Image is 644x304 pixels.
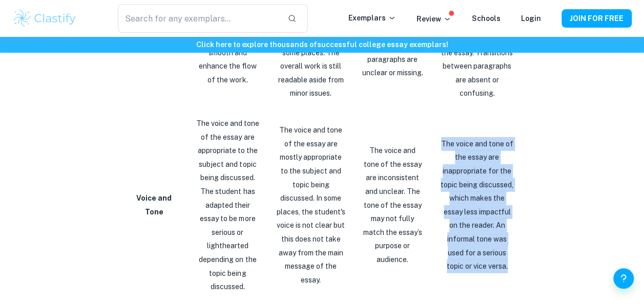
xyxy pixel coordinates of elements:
img: Clastify logo [12,8,77,29]
p: The voice and tone of the essay are inconsistent and unclear. The tone of the essay may not fully... [362,144,423,266]
p: Exemplars [348,12,396,24]
a: Login [521,14,541,23]
input: Search for any exemplars... [118,4,279,33]
a: Schools [472,14,501,23]
p: The voice and tone of the essay are appropriate to the subject and topic being discussed. The stu... [195,117,260,294]
button: JOIN FOR FREE [562,9,632,28]
p: The voice and tone of the essay are inappropriate for the topic being discussed, which makes the ... [440,137,515,273]
p: Review [417,13,451,25]
p: The voice and tone of the essay are mostly appropriate to the subject and topic being discussed. ... [277,123,345,287]
button: Help and Feedback [613,268,634,289]
strong: Voice and Tone [136,194,172,216]
h6: Click here to explore thousands of successful college essay exemplars ! [2,39,642,50]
